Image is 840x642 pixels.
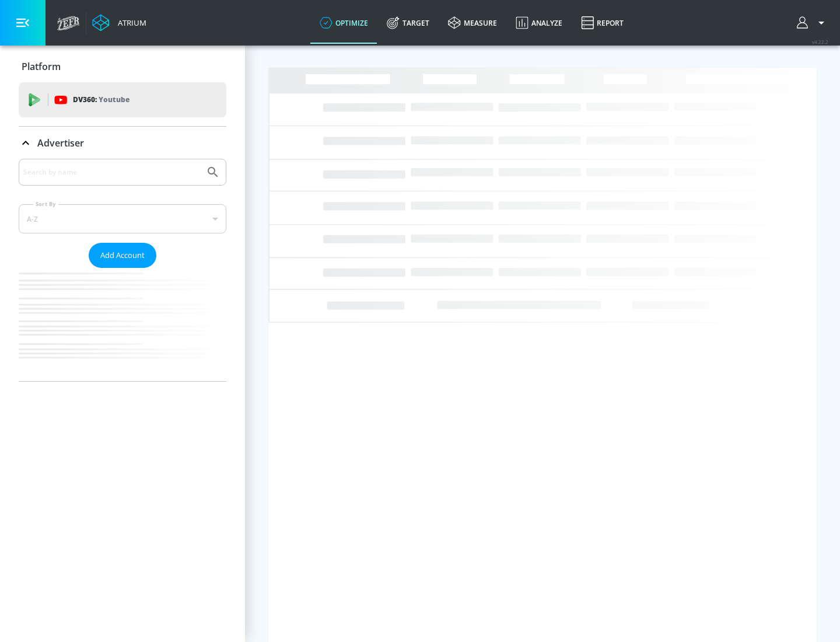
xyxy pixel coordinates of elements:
span: v 4.22.2 [812,39,828,45]
a: measure [439,2,506,44]
p: DV360: [73,93,129,106]
a: Report [572,2,633,44]
div: DV360: Youtube [19,82,226,117]
div: Platform [19,50,226,83]
div: Advertiser [19,127,226,159]
span: Add Account [100,249,145,262]
div: Atrium [113,18,146,28]
a: Target [377,2,439,44]
a: optimize [310,2,377,44]
p: Advertiser [37,137,84,149]
div: Advertiser [19,159,226,381]
a: Analyze [506,2,572,44]
button: Add Account [89,243,156,268]
a: Atrium [92,14,146,32]
p: Youtube [99,93,129,106]
p: Platform [22,60,61,73]
label: Sort By [33,200,58,208]
div: A-Z [19,204,226,233]
nav: list of Advertiser [19,268,226,381]
input: Search by name [23,165,200,180]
